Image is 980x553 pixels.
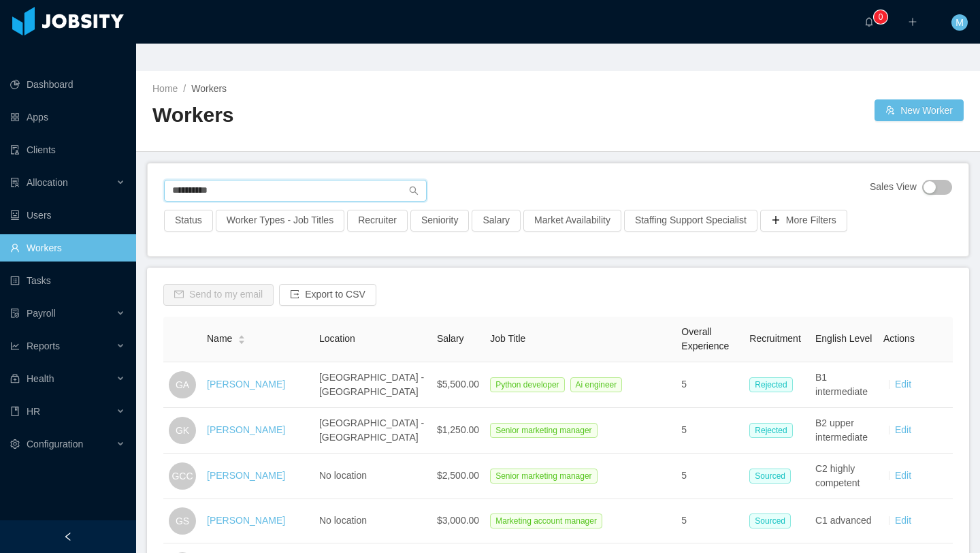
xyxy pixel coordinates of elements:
[410,210,469,232] button: Seniority
[10,178,20,187] i: icon: solution
[10,407,20,416] i: icon: book
[10,234,125,262] a: icon: userWorkers
[347,210,408,232] button: Recruiter
[314,454,431,499] td: No location
[472,210,521,232] button: Salary
[176,507,189,535] span: GS
[176,417,189,444] span: GK
[238,333,246,343] div: Sort
[10,104,125,131] a: icon: appstoreApps
[810,454,878,499] td: C2 highly competent
[895,424,911,435] a: Edit
[437,515,479,526] span: $3,000.00
[676,454,744,499] td: 5
[27,177,68,188] span: Allocation
[176,371,189,398] span: GA
[681,326,729,351] span: Overall Experience
[10,136,125,163] a: icon: auditClients
[676,499,744,543] td: 5
[749,379,798,390] a: Rejected
[490,377,564,392] span: Python developer
[63,532,73,541] i: icon: left
[152,83,178,94] a: Home
[749,469,791,484] span: Sourced
[749,333,800,344] span: Recruitment
[749,424,798,435] a: Rejected
[437,333,464,344] span: Salary
[895,515,911,526] a: Edit
[238,338,246,343] i: icon: caret-down
[10,309,20,318] i: icon: file-protect
[875,99,964,121] button: icon: usergroup-addNew Worker
[490,513,602,528] span: Marketing account manager
[570,377,623,392] span: Ai engineer
[27,439,83,449] span: Configuration
[207,470,285,481] a: [PERSON_NAME]
[810,408,878,454] td: B2 upper intermediate
[191,83,227,94] span: Workers
[10,267,125,294] a: icon: profileTasks
[152,101,558,129] h2: Workers
[183,83,186,94] span: /
[27,341,60,351] span: Reports
[164,210,213,232] button: Status
[207,424,285,435] a: [PERSON_NAME]
[314,499,431,543] td: No location
[171,462,193,490] span: GCC
[27,373,54,384] span: Health
[437,424,479,435] span: $1,250.00
[883,333,915,344] span: Actions
[10,202,125,229] a: icon: robotUsers
[207,332,232,346] span: Name
[810,499,878,543] td: C1 advanced
[895,470,911,481] a: Edit
[27,308,56,319] span: Payroll
[810,362,878,408] td: B1 intermediate
[749,377,792,392] span: Rejected
[319,333,355,344] span: Location
[749,515,796,526] a: Sourced
[314,362,431,408] td: [GEOGRAPHIC_DATA] - [GEOGRAPHIC_DATA]
[10,439,20,449] i: icon: setting
[437,379,479,390] span: $5,500.00
[238,334,246,338] i: icon: caret-up
[749,470,796,481] a: Sourced
[437,470,479,481] span: $2,500.00
[676,362,744,408] td: 5
[895,379,911,390] a: Edit
[216,210,344,232] button: Worker Types - Job Titles
[523,210,621,232] button: Market Availability
[870,180,917,195] span: Sales View
[749,513,791,528] span: Sourced
[10,341,20,351] i: icon: line-chart
[10,374,20,383] i: icon: medicine-box
[749,423,792,438] span: Rejected
[279,284,376,306] button: icon: exportExport to CSV
[490,333,525,344] span: Job Title
[490,423,597,438] span: Senior marketing manager
[760,210,847,232] button: icon: plusMore Filters
[676,408,744,454] td: 5
[409,186,419,195] i: icon: search
[10,71,125,98] a: icon: pie-chartDashboard
[955,14,964,31] span: M
[490,469,597,484] span: Senior marketing manager
[815,333,872,344] span: English Level
[207,515,285,526] a: [PERSON_NAME]
[624,210,757,232] button: Staffing Support Specialist
[27,406,40,417] span: HR
[207,379,285,390] a: [PERSON_NAME]
[314,408,431,454] td: [GEOGRAPHIC_DATA] - [GEOGRAPHIC_DATA]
